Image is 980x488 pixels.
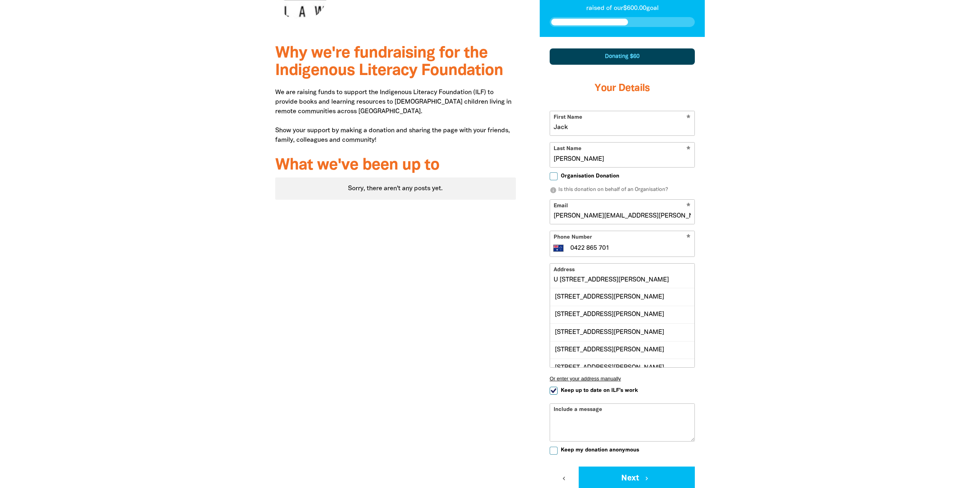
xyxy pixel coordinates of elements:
h3: Your Details [550,73,695,104]
div: [STREET_ADDRESS][PERSON_NAME] [550,359,694,376]
input: Organisation Donation [550,172,558,180]
span: Organisation Donation [561,172,619,180]
span: Keep up to date on ILF's work [561,387,638,394]
i: Required [686,234,690,242]
i: chevron_left [560,475,568,482]
button: Or enter your address manually [550,376,695,382]
h3: What we've been up to [275,157,516,174]
i: info [550,187,557,194]
input: Keep my donation anonymous [550,447,558,455]
div: Sorry, there aren't any posts yet. [275,177,516,200]
input: Keep up to date on ILF's work [550,387,558,395]
i: chevron_right [643,475,650,482]
div: [STREET_ADDRESS][PERSON_NAME] [550,306,694,323]
div: [STREET_ADDRESS][PERSON_NAME] [550,341,694,359]
div: [STREET_ADDRESS][PERSON_NAME] [550,288,694,305]
div: Donating $60 [550,48,695,65]
p: raised of our $600.00 goal [550,4,695,13]
span: Keep my donation anonymous [561,446,639,454]
div: [STREET_ADDRESS][PERSON_NAME] [550,323,694,341]
p: We are raising funds to support the Indigenous Literacy Foundation (ILF) to provide books and lea... [275,88,516,145]
span: Why we're fundraising for the Indigenous Literacy Foundation [275,46,503,78]
div: Paginated content [275,177,516,200]
p: Is this donation on behalf of an Organisation? [550,186,695,194]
